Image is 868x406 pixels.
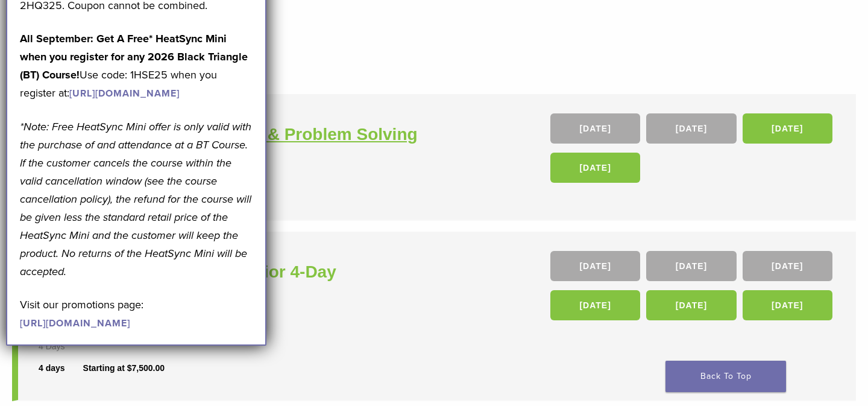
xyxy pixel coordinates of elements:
[665,361,786,392] a: Back To Top
[550,113,835,189] div: , , ,
[743,113,832,144] a: [DATE]
[69,87,180,100] a: [URL][DOMAIN_NAME]
[20,32,248,81] strong: All September: Get A Free* HeatSync Mini when you register for any 2026 Black Triangle (BT) Course!
[550,290,640,320] a: [DATE]
[550,113,640,144] a: [DATE]
[20,120,251,278] em: *Note: Free HeatSync Mini offer is only valid with the purchase of and attendance at a BT Course....
[20,30,253,102] p: Use code: 1HSE25 when you register at:
[24,26,844,49] h1: In-Person Courses
[550,251,640,281] a: [DATE]
[646,290,736,320] a: [DATE]
[550,251,835,326] div: , , , , ,
[20,296,253,332] p: Visit our promotions page:
[743,251,832,281] a: [DATE]
[646,113,736,144] a: [DATE]
[20,317,130,329] a: [URL][DOMAIN_NAME]
[39,362,83,375] div: 4 days
[646,251,736,281] a: [DATE]
[550,153,640,183] a: [DATE]
[743,290,832,320] a: [DATE]
[39,340,98,353] div: 4 Days
[83,362,165,375] div: Starting at $7,500.00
